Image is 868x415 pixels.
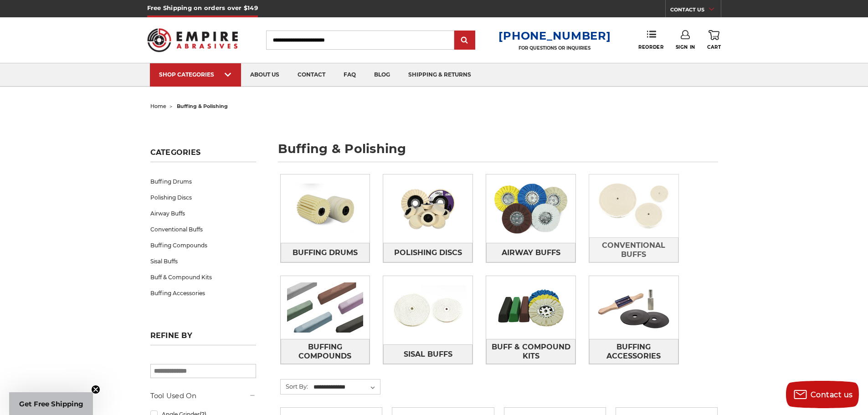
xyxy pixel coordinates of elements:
[288,63,334,87] a: contact
[638,44,663,50] span: Reorder
[334,63,365,87] a: faq
[150,148,256,162] h5: Categories
[281,276,370,339] img: Buffing Compounds
[383,279,473,342] img: Sisal Buffs
[150,253,256,269] a: Sisal Buffs
[498,45,611,51] p: FOR QUESTIONS OR INQUIRIES
[707,30,721,50] a: Cart
[404,347,452,362] span: Sisal Buffs
[486,177,575,240] img: Airway Buffs
[498,29,611,42] a: [PHONE_NUMBER]
[241,63,288,87] a: about us
[383,344,473,364] a: Sisal Buffs
[502,245,560,261] span: Airway Buffs
[150,205,256,221] a: Airway Buffs
[383,243,473,262] a: Polishing Discs
[281,243,370,262] a: Buffing Drums
[281,177,370,240] img: Buffing Drums
[638,30,663,50] a: Reorder
[312,380,380,394] select: Sort By:
[281,339,370,364] a: Buffing Compounds
[486,339,575,364] a: Buff & Compound Kits
[19,400,83,408] span: Get Free Shipping
[365,63,399,87] a: blog
[456,31,474,50] input: Submit
[786,381,859,408] button: Contact us
[159,71,232,78] div: SHOP CATEGORIES
[589,276,678,339] img: Buffing Accessories
[399,63,480,87] a: shipping & returns
[150,237,256,253] a: Buffing Compounds
[150,285,256,301] a: Buffing Accessories
[487,339,575,364] span: Buff & Compound Kits
[676,44,695,50] span: Sign In
[150,190,256,205] a: Polishing Discs
[589,174,678,237] img: Conventional Buffs
[150,103,166,109] a: home
[293,245,358,261] span: Buffing Drums
[394,245,462,261] span: Polishing Discs
[9,392,93,415] div: Get Free ShippingClose teaser
[278,143,718,162] h1: buffing & polishing
[147,22,238,58] img: Empire Abrasives
[150,174,256,190] a: Buffing Drums
[811,390,853,399] span: Contact us
[281,339,370,364] span: Buffing Compounds
[590,238,678,262] span: Conventional Buffs
[91,385,100,394] button: Close teaser
[281,379,308,393] label: Sort By:
[589,237,678,262] a: Conventional Buffs
[486,276,575,339] img: Buff & Compound Kits
[150,269,256,285] a: Buff & Compound Kits
[150,331,256,345] h5: Refine by
[707,44,721,50] span: Cart
[150,390,256,401] h5: Tool Used On
[590,339,678,364] span: Buffing Accessories
[670,5,721,17] a: CONTACT US
[150,221,256,237] a: Conventional Buffs
[589,339,678,364] a: Buffing Accessories
[486,243,575,262] a: Airway Buffs
[383,177,473,240] img: Polishing Discs
[177,103,228,109] span: buffing & polishing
